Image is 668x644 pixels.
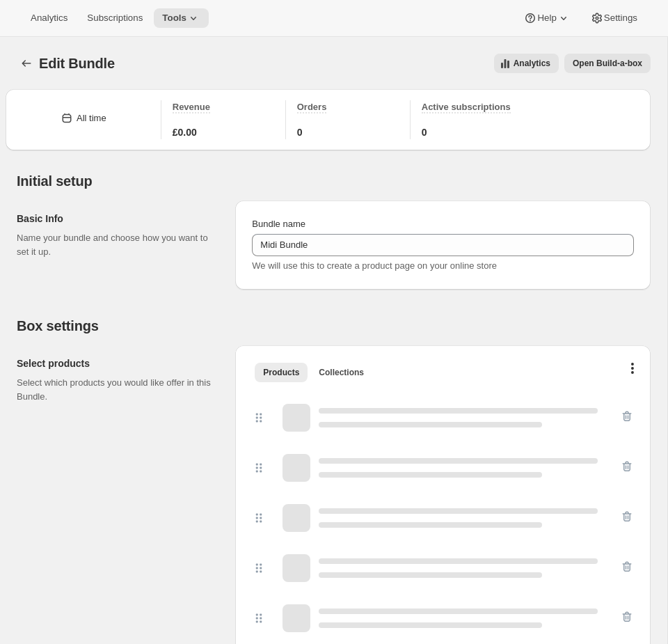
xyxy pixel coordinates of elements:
[17,54,36,73] button: Bundles
[422,125,427,139] span: 0
[173,102,210,112] span: Revenue
[514,58,550,69] span: Analytics
[31,13,67,24] span: Analytics
[537,13,556,24] span: Help
[297,102,327,112] span: Orders
[17,212,213,226] h2: Basic Info
[422,102,511,112] span: Active subscriptions
[319,367,364,378] span: Collections
[77,111,106,125] div: All time
[22,8,76,28] button: Analytics
[173,125,197,139] span: £0.00
[515,8,578,28] button: Help
[39,56,115,71] span: Edit Bundle
[263,367,299,378] span: Products
[252,219,305,229] span: Bundle name
[17,317,651,334] h2: Box settings
[494,54,559,73] button: View all analytics related to this specific bundles, within certain timeframes
[154,8,209,28] button: Tools
[162,13,186,24] span: Tools
[582,8,646,28] button: Settings
[252,260,497,271] span: We will use this to create a product page on your online store
[573,58,642,69] span: Open Build-a-box
[564,54,651,73] button: View links to open the build-a-box on the online store
[17,173,651,189] h2: Initial setup
[87,13,143,24] span: Subscriptions
[604,13,637,24] span: Settings
[79,8,151,28] button: Subscriptions
[17,376,213,404] p: Select which products you would like offer in this Bundle.
[297,125,303,139] span: 0
[17,231,213,259] p: Name your bundle and choose how you want to set it up.
[252,234,634,256] input: ie. Smoothie box
[17,356,213,370] h2: Select products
